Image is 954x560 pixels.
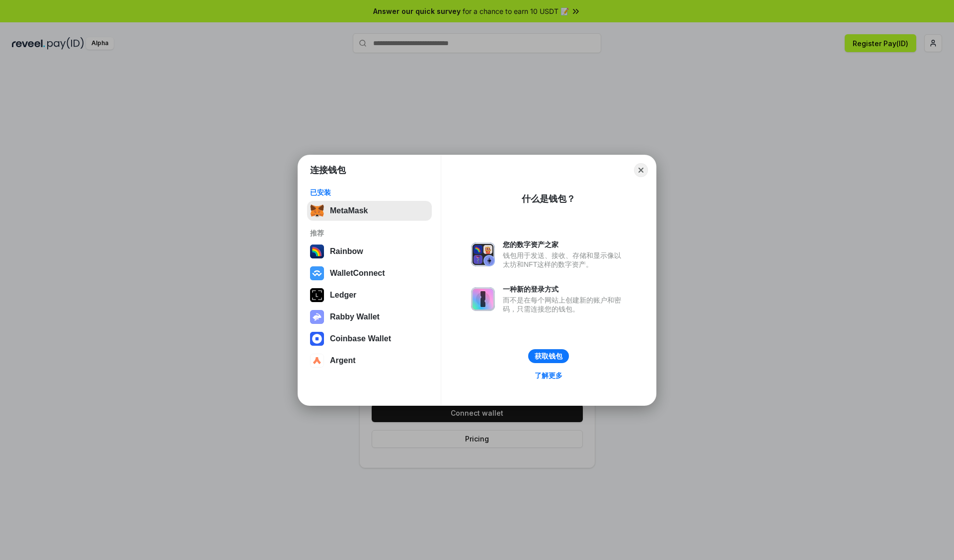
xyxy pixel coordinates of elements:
[528,349,569,363] button: 获取钱包
[307,307,432,327] button: Rabby Wallet
[330,312,380,321] div: Rabby Wallet
[307,285,432,305] button: Ledger
[330,269,385,278] div: WalletConnect
[471,243,495,266] img: svg+xml,%3Csvg%20xmlns%3D%22http%3A%2F%2Fwww.w3.org%2F2000%2Fsvg%22%20fill%3D%22none%22%20viewBox...
[310,354,324,368] img: svg+xml,%3Csvg%20width%3D%2228%22%20height%3D%2228%22%20viewBox%3D%220%200%2028%2028%22%20fill%3D...
[330,334,391,343] div: Coinbase Wallet
[310,164,346,176] h1: 连接钱包
[310,245,324,258] img: svg+xml,%3Csvg%20width%3D%22120%22%20height%3D%22120%22%20viewBox%3D%220%200%20120%20120%22%20fil...
[330,356,356,365] div: Argent
[535,352,562,361] div: 获取钱包
[471,287,495,311] img: svg+xml,%3Csvg%20xmlns%3D%22http%3A%2F%2Fwww.w3.org%2F2000%2Fsvg%22%20fill%3D%22none%22%20viewBox...
[529,369,568,382] a: 了解更多
[522,193,575,205] div: 什么是钱包？
[503,251,626,269] div: 钱包用于发送、接收、存储和显示像以太坊和NFT这样的数字资产。
[503,240,626,249] div: 您的数字资产之家
[330,206,368,215] div: MetaMask
[330,247,363,256] div: Rainbow
[503,296,626,313] div: 而不是在每个网站上创建新的账户和密码，只需连接您的钱包。
[310,204,324,218] img: svg+xml,%3Csvg%20fill%3D%22none%22%20height%3D%2233%22%20viewBox%3D%220%200%2035%2033%22%20width%...
[310,288,324,302] img: svg+xml,%3Csvg%20xmlns%3D%22http%3A%2F%2Fwww.w3.org%2F2000%2Fsvg%22%20width%3D%2228%22%20height%3...
[307,263,432,283] button: WalletConnect
[310,266,324,280] img: svg+xml,%3Csvg%20width%3D%2228%22%20height%3D%2228%22%20viewBox%3D%220%200%2028%2028%22%20fill%3D...
[503,285,626,294] div: 一种新的登录方式
[307,329,432,349] button: Coinbase Wallet
[307,242,432,261] button: Rainbow
[330,291,356,300] div: Ledger
[307,351,432,371] button: Argent
[310,229,429,238] div: 推荐
[634,163,648,177] button: Close
[307,201,432,221] button: MetaMask
[310,310,324,324] img: svg+xml,%3Csvg%20xmlns%3D%22http%3A%2F%2Fwww.w3.org%2F2000%2Fsvg%22%20fill%3D%22none%22%20viewBox...
[310,332,324,346] img: svg+xml,%3Csvg%20width%3D%2228%22%20height%3D%2228%22%20viewBox%3D%220%200%2028%2028%22%20fill%3D...
[310,188,429,197] div: 已安装
[535,371,562,380] div: 了解更多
